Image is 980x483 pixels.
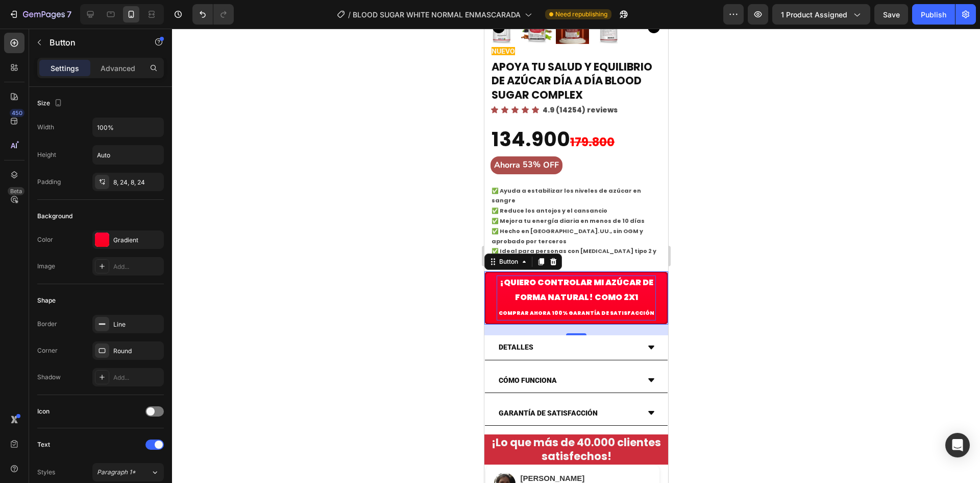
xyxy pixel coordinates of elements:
[348,9,351,20] span: /
[37,150,56,159] div: Height
[37,97,64,110] div: Size
[912,4,955,25] button: Publish
[113,320,161,329] div: Line
[37,319,57,329] div: Border
[37,212,72,221] div: Background
[67,8,71,20] p: 7
[97,468,136,477] span: Paragraph 1*
[484,29,668,483] iframe: Design area
[113,236,161,245] div: Gradient
[555,10,607,19] span: Need republishing
[92,463,164,481] button: Paragraph 1*
[37,123,54,132] div: Width
[37,235,53,244] div: Color
[51,63,79,74] p: Settings
[101,63,135,74] p: Advanced
[113,262,161,271] div: Add...
[93,118,163,136] input: Auto
[37,373,61,382] div: Shadow
[113,178,161,187] div: 8, 24, 8, 24
[10,444,31,466] img: Isabel Peña
[781,9,847,20] span: 1 product assigned
[192,4,234,25] div: Undo/Redo
[37,346,58,355] div: Corner
[37,468,55,477] div: Styles
[945,433,970,457] div: Open Intercom Messenger
[93,146,163,164] input: Auto
[10,109,24,117] div: 450
[37,296,56,305] div: Shape
[353,9,521,20] span: BLOOD SUGAR WHITE NORMAL ENMASCARADA
[50,36,136,49] p: Button
[36,444,101,456] div: [PERSON_NAME]
[921,9,946,20] div: Publish
[874,4,908,25] button: Save
[772,4,870,25] button: 1 product assigned
[8,187,24,195] div: Beta
[37,262,55,271] div: Image
[883,10,900,19] span: Save
[4,4,76,25] button: 7
[37,407,50,416] div: Icon
[113,347,161,356] div: Round
[113,373,161,382] div: Add...
[37,440,50,449] div: Text
[37,177,61,187] div: Padding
